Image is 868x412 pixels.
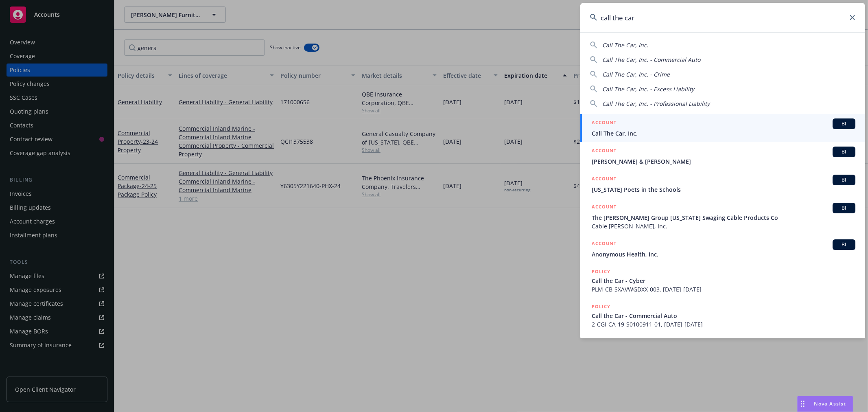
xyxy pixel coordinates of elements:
span: PLM-CB-SXAVWGDXX-003, [DATE]-[DATE] [592,285,855,294]
button: Nova Assist [797,396,853,412]
span: Call The Car, Inc. - Commercial Auto [602,56,700,64]
span: Cable [PERSON_NAME], Inc. [592,222,855,230]
span: BI [836,148,852,156]
h5: POLICY [592,337,610,346]
h5: POLICY [592,302,610,311]
h5: ACCOUNT [592,147,617,156]
div: Drag to move [798,396,808,412]
span: Call The Car, Inc. - Excess Liability [602,85,694,93]
h5: POLICY [592,267,610,276]
span: Call The Car, Inc. - Professional Liability [602,100,710,107]
a: POLICYCall the Car - CyberPLM-CB-SXAVWGDXX-003, [DATE]-[DATE] [580,263,865,298]
span: BI [836,176,852,184]
span: [US_STATE] Poets in the Schools [592,185,855,194]
a: ACCOUNTBIThe [PERSON_NAME] Group [US_STATE] Swaging Cable Products CoCable [PERSON_NAME], Inc. [580,198,865,235]
span: [PERSON_NAME] & [PERSON_NAME] [592,157,855,166]
a: ACCOUNTBI[PERSON_NAME] & [PERSON_NAME] [580,142,865,170]
a: POLICYCall the Car - Commercial Auto2-CGI-CA-19-S0100911-01, [DATE]-[DATE] [580,298,865,333]
a: ACCOUNTBI[US_STATE] Poets in the Schools [580,170,865,198]
span: Nova Assist [814,400,846,407]
span: The [PERSON_NAME] Group [US_STATE] Swaging Cable Products Co [592,213,855,222]
span: Call The Car, Inc. [592,129,855,138]
span: BI [836,120,852,127]
span: Call the Car - Commercial Auto [592,311,855,320]
h5: ACCOUNT [592,239,617,249]
input: Search... [580,3,865,32]
a: ACCOUNTBICall The Car, Inc. [580,114,865,142]
span: Anonymous Health, Inc. [592,250,855,259]
h5: ACCOUNT [592,118,617,128]
span: BI [836,204,852,212]
span: Call The Car, Inc. - Crime [602,70,670,78]
span: BI [836,241,852,248]
a: ACCOUNTBIAnonymous Health, Inc. [580,235,865,263]
h5: ACCOUNT [592,203,617,213]
span: 2-CGI-CA-19-S0100911-01, [DATE]-[DATE] [592,320,855,329]
h5: ACCOUNT [592,175,617,184]
span: Call The Car, Inc. [602,41,648,49]
a: POLICY [580,333,865,368]
span: Call the Car - Cyber [592,276,855,285]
